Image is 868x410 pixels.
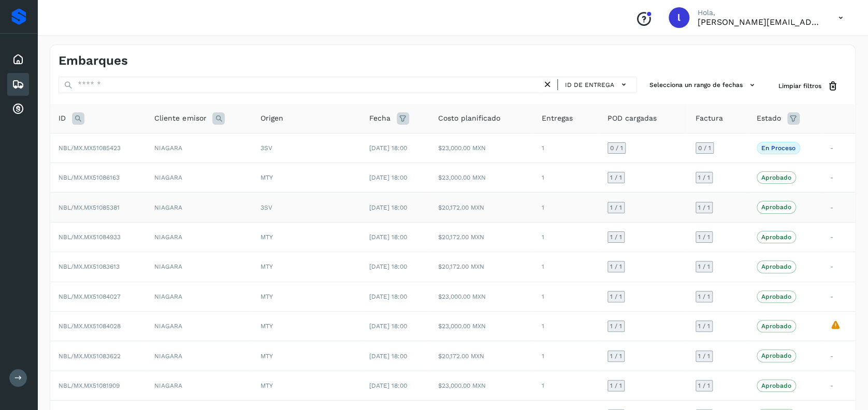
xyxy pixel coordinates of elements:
td: 1 [533,312,599,341]
p: En proceso [761,144,795,152]
span: NBL/MX.MX51084027 [59,293,121,300]
span: NBL/MX.MX51084028 [59,323,121,330]
td: 1 [533,133,599,163]
span: Fecha [369,113,390,124]
span: NBL/MX.MX51083613 [59,263,120,270]
td: NIAGARA [146,133,252,163]
td: - [821,133,855,163]
td: NIAGARA [146,193,252,222]
span: Origen [261,113,283,124]
span: [DATE] 18:00 [369,382,407,389]
button: Selecciona un rango de fechas [645,77,762,94]
p: Aprobado [761,203,791,211]
td: - [821,371,855,400]
span: NBL/MX.MX51081909 [59,382,120,389]
td: $23,000.00 MXN [430,133,533,163]
span: [DATE] 18:00 [369,263,407,270]
span: Limpiar filtros [778,81,821,91]
td: NIAGARA [146,163,252,193]
span: MTY [261,263,273,270]
span: MTY [261,174,273,181]
p: Aprobado [761,323,791,330]
span: 1 / 1 [610,204,622,211]
td: - [821,163,855,193]
span: 1 / 1 [610,353,622,359]
span: 1 / 1 [698,174,710,181]
td: $23,000.00 MXN [430,163,533,193]
td: 1 [533,222,599,252]
span: NBL/MX.MX51085423 [59,144,121,152]
span: POD cargadas [607,113,657,124]
span: NBL/MX.MX51085381 [59,204,120,211]
span: 1 / 1 [698,204,710,211]
td: 1 [533,282,599,311]
td: 1 [533,252,599,282]
div: Embarques [7,73,29,96]
span: [DATE] 18:00 [369,353,407,360]
p: Aprobado [761,382,791,389]
p: Aprobado [761,293,791,300]
span: 1 / 1 [610,294,622,300]
span: 1 / 1 [698,234,710,240]
span: NBL/MX.MX51083622 [59,353,121,360]
p: Aprobado [761,352,791,359]
span: 3SV [261,204,272,211]
span: [DATE] 18:00 [369,293,407,300]
div: Inicio [7,48,29,71]
h4: Embarques [59,53,128,68]
p: lorena.rojo@serviciosatc.com.mx [698,17,822,27]
td: - [821,252,855,282]
td: NIAGARA [146,222,252,252]
td: - [821,282,855,311]
span: Costo planificado [438,113,500,124]
td: NIAGARA [146,371,252,400]
span: 1 / 1 [610,323,622,329]
span: [DATE] 18:00 [369,144,407,152]
td: NIAGARA [146,341,252,371]
td: $20,172.00 MXN [430,252,533,282]
span: 1 / 1 [610,383,622,389]
span: Cliente emisor [154,113,206,124]
span: NBL/MX.MX51084933 [59,233,121,241]
span: NBL/MX.MX51086163 [59,174,120,181]
td: 1 [533,341,599,371]
td: $23,000.00 MXN [430,371,533,400]
span: MTY [261,233,273,241]
td: - [821,193,855,222]
span: 1 / 1 [610,234,622,240]
span: 0 / 1 [698,145,711,151]
span: 1 / 1 [610,174,622,181]
span: 1 / 1 [698,294,710,300]
td: NIAGARA [146,252,252,282]
p: Aprobado [761,233,791,241]
td: $20,172.00 MXN [430,341,533,371]
span: 1 / 1 [698,263,710,270]
td: $23,000.00 MXN [430,312,533,341]
span: 1 / 1 [610,263,622,270]
span: MTY [261,353,273,360]
p: Hola, [698,8,822,17]
p: Aprobado [761,174,791,181]
span: [DATE] 18:00 [369,323,407,330]
span: 1 / 1 [698,323,710,329]
td: 1 [533,163,599,193]
button: Limpiar filtros [770,77,847,96]
td: 1 [533,371,599,400]
td: $23,000.00 MXN [430,282,533,311]
span: 0 / 1 [610,145,623,151]
span: [DATE] 18:00 [369,174,407,181]
td: NIAGARA [146,312,252,341]
span: 1 / 1 [698,383,710,389]
span: MTY [261,382,273,389]
span: Entregas [542,113,573,124]
td: - [821,222,855,252]
span: Estado [757,113,781,124]
td: NIAGARA [146,282,252,311]
span: ID de entrega [565,80,614,90]
p: Aprobado [761,263,791,270]
span: ID [59,113,66,124]
span: Factura [696,113,723,124]
span: 1 / 1 [698,353,710,359]
span: 3SV [261,144,272,152]
span: MTY [261,293,273,300]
